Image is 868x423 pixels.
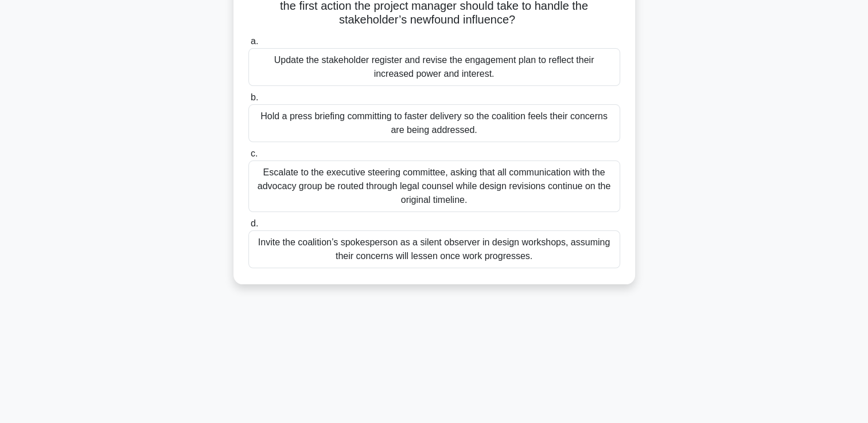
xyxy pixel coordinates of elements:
[251,218,258,228] span: d.
[248,230,620,268] div: Invite the coalition’s spokesperson as a silent observer in design workshops, assuming their conc...
[248,104,620,142] div: Hold a press briefing committing to faster delivery so the coalition feels their concerns are bei...
[251,92,258,102] span: b.
[248,48,620,86] div: Update the stakeholder register and revise the engagement plan to reflect their increased power a...
[251,148,258,158] span: c.
[251,36,258,46] span: a.
[248,160,620,212] div: Escalate to the executive steering committee, asking that all communication with the advocacy gro...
